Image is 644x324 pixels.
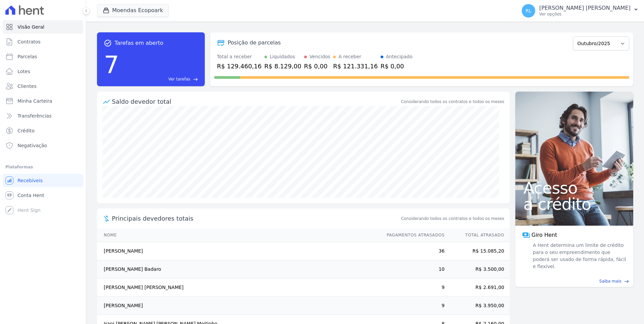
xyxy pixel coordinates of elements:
span: east [624,279,629,284]
a: Ver tarefas east [122,76,198,82]
td: [PERSON_NAME] Badaro [97,260,380,279]
span: Parcelas [18,53,37,60]
span: Conta Hent [18,192,44,199]
p: [PERSON_NAME] [PERSON_NAME] [539,5,631,11]
span: Negativação [18,142,47,149]
a: Clientes [3,79,83,93]
a: Transferências [3,109,83,123]
div: Saldo devedor total [112,97,400,106]
span: Considerando todos os contratos e todos os meses [401,216,504,222]
a: Visão Geral [3,20,83,34]
button: RL [PERSON_NAME] [PERSON_NAME] Ver opções [516,1,644,20]
div: Vencidos [310,53,330,60]
td: [PERSON_NAME] [PERSON_NAME] [97,279,380,297]
span: Ver tarefas [168,76,190,82]
td: 10 [380,260,445,279]
div: 7 [104,47,119,82]
td: R$ 3.950,00 [445,297,510,315]
th: Pagamentos Atrasados [380,228,445,242]
span: east [193,77,198,82]
div: R$ 129.460,16 [217,62,262,71]
span: Visão Geral [18,24,44,30]
div: R$ 8.129,00 [264,62,301,71]
span: Contratos [18,38,40,45]
span: A Hent determina um limite de crédito para o seu empreendimento que poderá ser usado de forma ráp... [532,242,626,270]
td: 36 [380,242,445,260]
span: Giro Hent [532,231,557,239]
span: task_alt [104,39,112,47]
td: R$ 2.691,00 [445,279,510,297]
a: Minha Carteira [3,94,83,108]
td: [PERSON_NAME] [97,242,380,260]
span: RL [525,8,532,13]
td: 9 [380,279,445,297]
a: Negativação [3,139,83,152]
div: Considerando todos os contratos e todos os meses [401,99,504,105]
span: Minha Carteira [18,98,52,104]
p: Ver opções [539,11,631,17]
span: a crédito [523,196,625,212]
span: Recebíveis [18,177,43,184]
a: Saiba mais east [519,278,629,284]
a: Lotes [3,65,83,78]
span: Acesso [523,180,625,196]
button: Moendas Ecopoark [97,4,169,17]
span: Tarefas em aberto [115,39,163,47]
td: R$ 3.500,00 [445,260,510,279]
th: Total Atrasado [445,228,510,242]
span: Lotes [18,68,30,75]
th: Nome [97,228,380,242]
td: 9 [380,297,445,315]
span: Transferências [18,112,52,119]
span: Clientes [18,83,36,90]
div: R$ 121.331,16 [333,62,378,71]
a: Recebíveis [3,174,83,187]
span: Crédito [18,127,35,134]
td: R$ 15.085,20 [445,242,510,260]
span: Saiba mais [599,278,621,284]
div: Posição de parcelas [228,39,281,47]
a: Contratos [3,35,83,48]
a: Conta Hent [3,189,83,202]
div: A receber [339,53,361,60]
span: Principais devedores totais [112,214,400,223]
div: R$ 0,00 [381,62,413,71]
div: Liquidados [270,53,295,60]
div: Total a receber [217,53,262,60]
a: Crédito [3,124,83,137]
div: R$ 0,00 [304,62,330,71]
div: Plataformas [5,163,80,171]
div: Antecipado [386,53,413,60]
td: [PERSON_NAME] [97,297,380,315]
a: Parcelas [3,50,83,63]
